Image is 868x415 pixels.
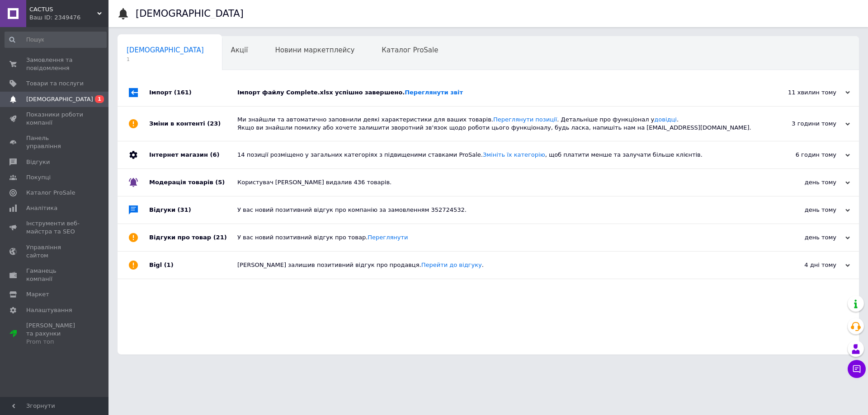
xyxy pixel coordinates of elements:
span: Показники роботи компанії [26,111,84,127]
span: (21) [213,234,227,241]
span: Покупці [26,173,51,182]
a: Переглянути [368,234,408,241]
span: Панель управління [26,134,84,150]
div: 6 годин тому [759,151,850,159]
span: Маркет [26,290,49,298]
div: [PERSON_NAME] залишив позитивний відгук про продавця. . [237,261,759,269]
div: 4 дні тому [759,261,850,269]
div: 14 позиції розміщено у загальних категоріях з підвищеними ставками ProSale. , щоб платити менше т... [237,151,759,159]
span: 1 [95,95,104,103]
span: Інструменти веб-майстра та SEO [26,219,84,236]
input: Пошук [5,32,107,48]
span: 1 [127,56,204,63]
div: день тому [759,233,850,242]
div: 3 години тому [759,120,850,128]
div: Зміни в контенті [149,107,237,141]
div: Відгуки [149,196,237,224]
h1: [DEMOGRAPHIC_DATA] [136,8,244,19]
div: Ваш ID: 2349476 [29,14,108,22]
span: Каталог ProSale [26,189,75,197]
div: Ми знайшли та автоматично заповнили деякі характеристики для ваших товарів. . Детальніше про функ... [237,116,759,132]
a: Перейти до відгуку [421,261,482,268]
span: Аналітика [26,204,57,212]
span: Акції [231,46,248,54]
span: [DEMOGRAPHIC_DATA] [26,95,93,103]
span: Товари та послуги [26,79,84,88]
span: Новини маркетплейсу [275,46,354,54]
div: Prom топ [26,338,84,346]
a: Переглянути звіт [405,89,463,96]
span: (1) [164,261,174,268]
span: (6) [210,151,219,158]
div: Інтернет магазин [149,141,237,168]
div: Bigl [149,252,237,279]
div: Користувач [PERSON_NAME] видалив 436 товарів. [237,178,759,187]
span: Каталог ProSale [382,46,438,54]
span: Управління сайтом [26,243,84,260]
div: Імпорт [149,79,237,106]
span: [DEMOGRAPHIC_DATA] [127,46,204,54]
div: Модерація товарів [149,169,237,196]
span: (5) [215,179,225,186]
div: Імпорт файлу Complete.xlsx успішно завершено. [237,89,759,97]
span: CACTUS [29,5,97,14]
span: (161) [174,89,192,96]
div: 11 хвилин тому [759,89,850,97]
div: день тому [759,206,850,214]
span: Гаманець компанії [26,267,84,283]
span: (23) [207,120,221,127]
div: У вас новий позитивний відгук про товар. [237,233,759,242]
a: Змініть їх категорію [483,151,545,158]
a: Переглянути позиції [493,116,557,123]
a: довідці [654,116,677,123]
button: Чат з покупцем [848,360,866,378]
div: день тому [759,178,850,187]
div: Відгуки про товар [149,224,237,251]
div: У вас новий позитивний відгук про компанію за замовленням 352724532. [237,206,759,214]
span: (31) [178,206,191,213]
span: Замовлення та повідомлення [26,56,84,72]
span: Налаштування [26,306,72,314]
span: Відгуки [26,158,50,166]
span: [PERSON_NAME] та рахунки [26,322,84,346]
